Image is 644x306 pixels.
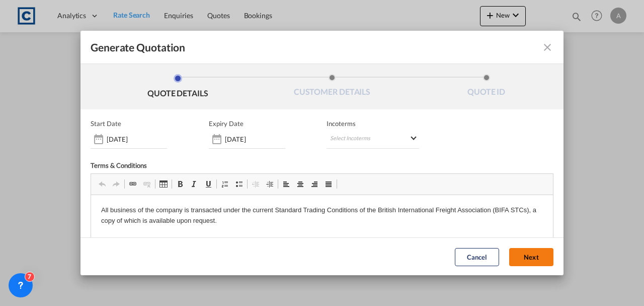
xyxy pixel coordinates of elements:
p: Expiry Date [209,119,244,128]
input: Start date [107,135,167,143]
md-dialog: Generate QuotationQUOTE ... [80,31,563,276]
div: Terms & Conditions [91,161,322,173]
p: This quotation excludes any HMRC customs examination fees and any rent/demurrage that may be incu... [10,100,452,111]
button: Next [509,248,553,266]
a: Unlink [140,177,154,191]
a: Justify [321,177,336,191]
a: Italic (Ctrl+I) [187,177,201,191]
a: Increase Indent [263,177,277,191]
iframe: Rich Text Editor, editor2 [91,195,553,296]
button: Cancel [455,248,499,266]
a: Align Right [307,177,321,191]
a: Decrease Indent [249,177,263,191]
li: QUOTE ID [409,74,563,101]
a: Link (Ctrl+K) [126,177,140,191]
a: Redo (Ctrl+Y) [109,177,123,191]
p: All business of the company is transacted under the current Standard Trading Conditions of the Br... [10,10,452,94]
iframe: Chat [8,253,43,291]
a: Underline (Ctrl+U) [201,177,215,191]
a: Table [156,177,171,191]
p: Start Date [91,119,121,128]
li: QUOTE DETAILS [101,74,255,101]
a: Align Left [279,177,293,191]
a: Insert/Remove Numbered List [218,177,232,191]
input: Expiry date [225,135,285,143]
a: Undo (Ctrl+Z) [95,177,109,191]
a: Bold (Ctrl+B) [173,177,187,191]
a: Insert/Remove Bulleted List [232,177,246,191]
md-select: Select Incoterms [327,131,419,149]
a: Centre [293,177,307,191]
body: Rich Text Editor, editor2 [10,10,452,128]
li: CUSTOMER DETAILS [255,74,410,101]
md-icon: icon-close fg-AAA8AD cursor m-0 [541,41,553,53]
span: Generate Quotation [91,41,185,54]
span: Incoterms [327,119,419,128]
